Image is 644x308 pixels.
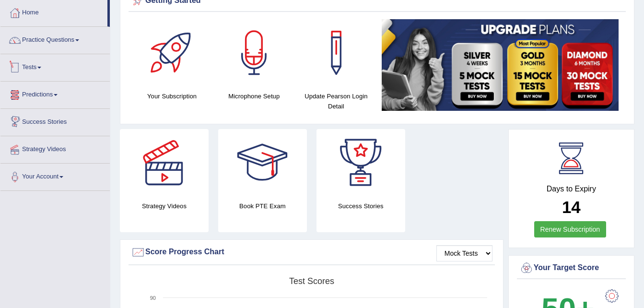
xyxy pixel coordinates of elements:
[136,91,208,101] h4: Your Subscription
[382,19,619,111] img: small5.jpg
[0,136,110,160] a: Strategy Videos
[519,185,623,193] h4: Days to Expiry
[120,201,209,211] h4: Strategy Videos
[534,221,607,237] a: Renew Subscription
[0,82,110,106] a: Predictions
[519,261,623,275] div: Your Target Score
[0,27,110,51] a: Practice Questions
[562,198,581,216] b: 14
[131,245,492,260] div: Score Progress Chart
[150,295,156,301] text: 90
[316,201,405,211] h4: Success Stories
[218,201,307,211] h4: Book PTE Exam
[0,109,110,133] a: Success Stories
[0,54,110,78] a: Tests
[300,91,372,111] h4: Update Pearson Login Detail
[218,91,290,101] h4: Microphone Setup
[289,276,334,286] tspan: Test scores
[0,164,110,188] a: Your Account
